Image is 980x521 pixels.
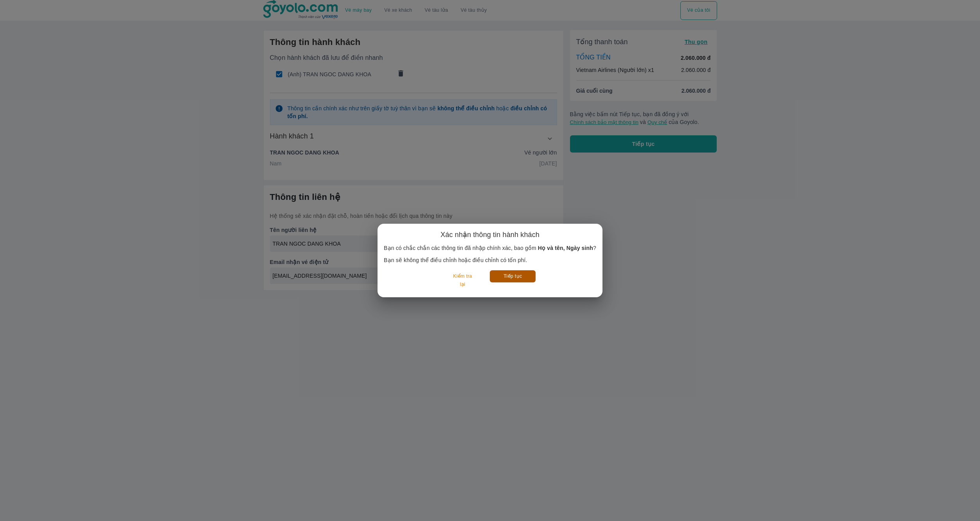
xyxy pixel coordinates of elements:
p: Bạn sẽ không thể điều chỉnh hoặc điều chỉnh có tốn phí. [384,256,596,264]
button: Kiểm tra lại [444,270,481,291]
p: Bạn có chắc chắn các thông tin đã nhập chính xác, bao gồm ? [384,244,596,252]
h6: Xác nhận thông tin hành khách [441,230,539,239]
b: Họ và tên, Ngày sinh [538,245,593,251]
button: Tiếp tục [490,270,536,282]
